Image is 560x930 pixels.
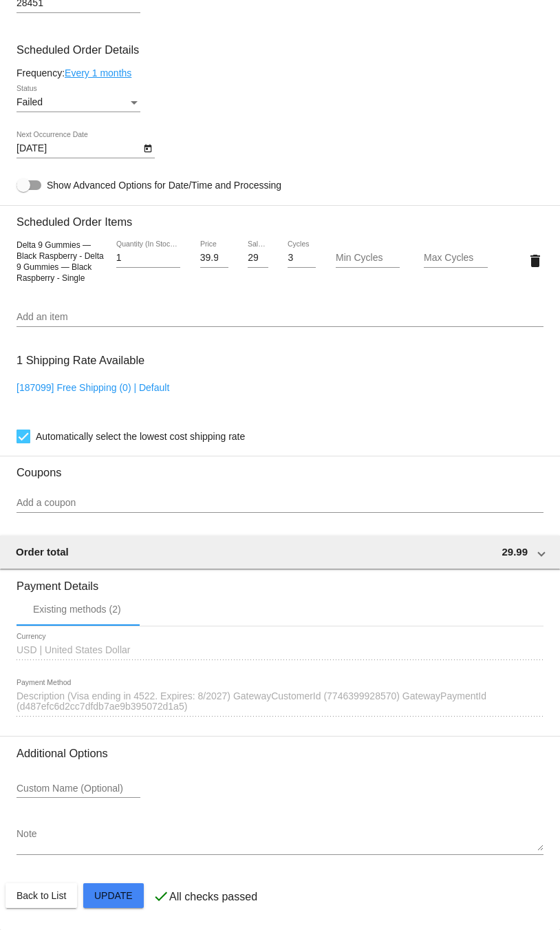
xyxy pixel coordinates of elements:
[83,883,144,908] button: Update
[424,253,488,264] input: Max Cycles
[65,67,131,78] a: Every 1 months
[17,456,543,479] h3: Coupons
[17,143,140,154] input: Next Occurrence Date
[17,312,543,323] input: Add an item
[17,240,104,283] span: Delta 9 Gummies — Black Raspberry - Delta 9 Gummies — Black Raspberry - Single
[288,253,316,264] input: Cycles
[17,96,43,107] span: Failed
[17,382,169,393] a: [187099] Free Shipping (0) | Default
[47,178,281,192] span: Show Advanced Options for Date/Time and Processing
[17,569,543,593] h3: Payment Details
[16,546,69,558] span: Order total
[17,690,486,712] span: Description (Visa ending in 4522. Expires: 8/2027) GatewayCustomerId (7746399928570) GatewayPayme...
[140,140,155,155] button: Open calendar
[17,205,543,229] h3: Scheduled Order Items
[17,43,543,56] h3: Scheduled Order Details
[94,890,133,901] span: Update
[17,498,543,509] input: Add a coupon
[527,253,543,269] mat-icon: delete
[36,428,245,445] span: Automatically select the lowest cost shipping rate
[116,253,180,264] input: Quantity (In Stock: 382)
[200,253,228,264] input: Price
[17,644,130,655] span: USD | United States Dollar
[17,97,140,108] mat-select: Status
[17,67,543,78] div: Frequency:
[336,253,400,264] input: Min Cycles
[17,783,140,794] input: Custom Name (Optional)
[17,890,66,901] span: Back to List
[248,253,268,264] input: Sale Price
[502,546,528,558] span: 29.99
[17,747,543,760] h3: Additional Options
[17,346,144,375] h3: 1 Shipping Rate Available
[169,891,257,903] p: All checks passed
[153,888,169,905] mat-icon: check
[33,604,121,615] div: Existing methods (2)
[6,883,77,908] button: Back to List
